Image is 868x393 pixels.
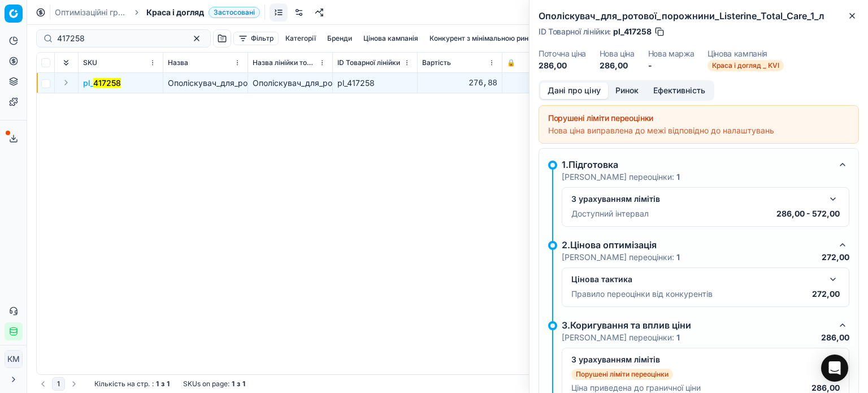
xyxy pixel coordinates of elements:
strong: 1 [676,172,680,182]
p: 272,00 [822,252,849,263]
nav: breadcrumb [55,7,260,18]
div: Нова ціна виправлена до межі відповідно до налаштувань [548,125,849,136]
div: 276,88 [422,77,497,89]
dt: Поточна ціна [539,50,586,58]
p: 286,00 - 572,00 [776,208,840,219]
button: Go to next page [67,377,81,391]
p: Правило переоцінки від конкурентів [571,288,713,300]
button: Конкурент з мінімальною ринковою ціною [425,32,575,45]
strong: 1 [676,332,680,342]
strong: 1 [167,379,170,388]
button: Ринок [608,83,646,99]
button: Go to previous page [36,377,50,391]
input: Пошук по SKU або назві [57,33,181,44]
button: Категорії [281,32,320,45]
span: Застосовані [209,7,260,18]
span: ID Товарної лінійки [337,58,400,67]
strong: з [161,379,164,388]
span: Кількість на стр. [94,379,150,388]
div: 2.Цінова оптимізація [562,238,831,252]
strong: 1 [156,379,159,388]
span: Назва [168,58,188,67]
button: Цінова кампанія [359,32,423,45]
button: Expand all [59,56,73,70]
div: pl_417258 [337,77,413,89]
div: Ополіскувач_для_ротової_порожнини_Listerine_Total_Care_1_л [253,77,328,89]
span: Назва лінійки товарів [253,58,316,67]
span: Краса і доглядЗастосовані [146,7,260,18]
button: Ефективність [646,83,713,99]
button: Expand [59,76,73,89]
div: : [94,379,170,388]
span: SKU [83,58,97,67]
p: Порушені ліміти переоцінки [576,370,669,379]
div: З урахуванням лімітів [571,193,822,205]
button: 1 [52,377,65,391]
h2: Ополіскувач_для_ротової_порожнини_Listerine_Total_Care_1_л [539,9,859,23]
strong: з [237,379,240,388]
p: 286,00 [821,332,849,343]
dt: Нова ціна [600,50,635,58]
strong: 1 [232,379,235,388]
button: КM [5,350,23,368]
p: [PERSON_NAME] переоцінки: [562,252,680,263]
span: КM [5,351,22,368]
button: Бренди [323,32,357,45]
nav: pagination [36,377,81,391]
span: Краса і догляд [146,7,204,18]
span: 🔒 [507,58,515,67]
p: Доступний інтервал [571,208,649,219]
div: 1.Підготовка [562,158,831,171]
p: [PERSON_NAME] переоцінки: [562,171,680,183]
p: 272,00 [812,288,840,300]
dt: Цінова кампанія [708,50,784,58]
strong: 1 [676,252,680,262]
strong: 1 [242,379,245,388]
div: Порушені ліміти переоцінки [548,113,849,124]
span: ID Товарної лінійки : [539,28,611,36]
span: pl_ [83,77,121,89]
button: pl_417258 [83,77,121,89]
p: [PERSON_NAME] переоцінки: [562,332,680,343]
div: Open Intercom Messenger [821,355,848,382]
div: З урахуванням лімітів [571,354,822,365]
button: Фільтр [233,32,279,45]
span: SKUs on page : [183,379,229,388]
span: Краса і догляд _ KVI [708,60,784,71]
dd: 286,00 [600,60,635,71]
dt: Нова маржа [648,50,695,58]
div: Цінова тактика [571,274,822,285]
div: 3.Коригування та вплив ціни [562,318,831,332]
a: Оптимізаційні групи [55,7,127,18]
span: Ополіскувач_для_ротової_порожнини_Listerine_Total_Care_1_л [168,78,402,88]
dd: 286,00 [539,60,586,71]
span: pl_417258 [613,26,652,37]
button: Дані про ціну [540,83,608,99]
dd: - [648,60,695,71]
span: Вартість [422,58,451,67]
mark: 417258 [93,78,121,88]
